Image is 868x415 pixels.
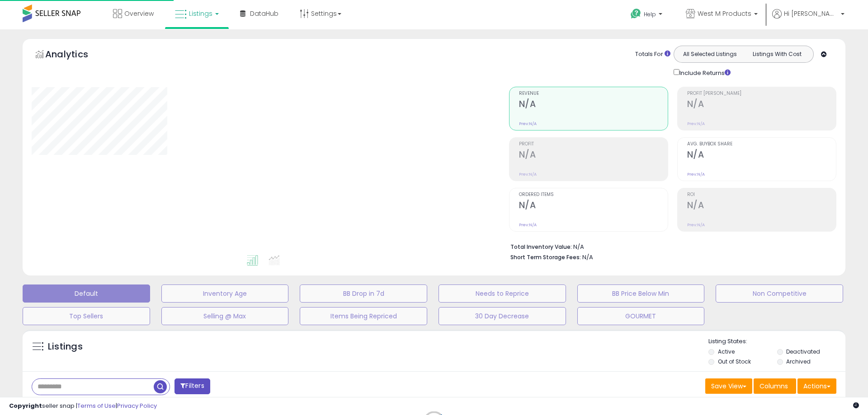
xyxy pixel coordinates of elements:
span: Profit [PERSON_NAME] [687,91,836,96]
h2: N/A [687,99,836,111]
strong: Copyright [9,401,42,410]
span: Help [644,10,656,18]
button: Items Being Repriced [300,307,427,325]
small: Prev: N/A [687,222,705,228]
button: Default [23,284,150,303]
div: Totals For [635,50,670,59]
button: BB Drop in 7d [300,284,427,303]
button: Top Sellers [23,307,150,325]
button: Selling @ Max [161,307,289,325]
div: seller snap | | [9,402,157,410]
small: Prev: N/A [687,121,705,126]
h2: N/A [519,99,668,111]
button: GOURMET [577,307,705,325]
small: Prev: N/A [519,172,537,177]
button: BB Price Below Min [577,284,705,303]
span: Hi [PERSON_NAME] [784,9,838,18]
span: Revenue [519,91,668,96]
span: West M Products [698,9,751,18]
b: Short Term Storage Fees: [510,253,581,261]
small: Prev: N/A [519,222,537,228]
span: Overview [124,9,154,18]
small: Prev: N/A [519,121,537,126]
span: Avg. Buybox Share [687,142,836,147]
span: ROI [687,192,836,197]
a: Hi [PERSON_NAME] [772,9,844,29]
h2: N/A [687,149,836,162]
h2: N/A [519,149,668,162]
button: Needs to Reprice [439,284,566,303]
button: All Selected Listings [676,48,744,60]
h2: N/A [687,200,836,212]
h2: N/A [519,200,668,212]
small: Prev: N/A [687,172,705,177]
li: N/A [510,241,830,252]
span: Profit [519,142,668,147]
button: Inventory Age [161,284,289,303]
span: DataHub [250,9,278,18]
h5: Analytics [45,48,106,63]
button: 30 Day Decrease [439,307,566,325]
span: Listings [189,9,212,18]
button: Listings With Cost [743,48,811,60]
i: Get Help [630,8,642,19]
a: Help [623,1,671,29]
div: Include Returns [667,67,741,78]
b: Total Inventory Value: [510,243,572,251]
button: Non Competitive [716,284,843,303]
span: N/A [582,253,593,261]
span: Ordered Items [519,192,668,197]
